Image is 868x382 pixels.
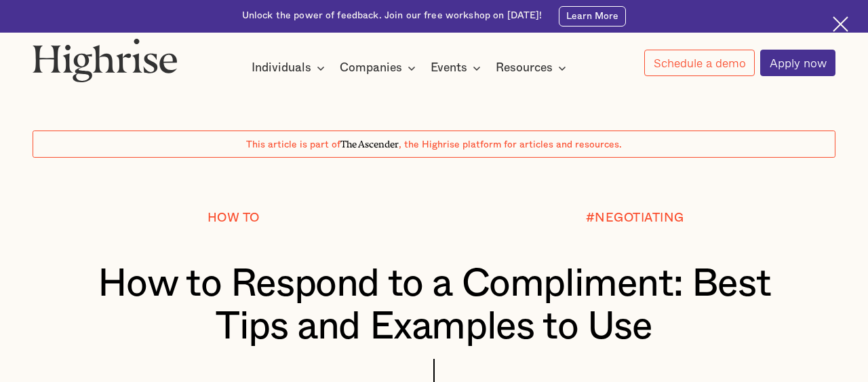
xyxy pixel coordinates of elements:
[431,60,467,76] div: Events
[33,38,178,82] img: Highrise logo
[833,16,848,32] img: Cross icon
[252,60,329,76] div: Individuals
[246,140,340,150] span: This article is part of
[340,60,402,76] div: Companies
[644,50,755,76] a: Schedule a demo
[496,60,570,76] div: Resources
[242,10,542,22] div: Unlock the power of feedback. Join our free workshop on [DATE]!
[431,60,485,76] div: Events
[252,60,311,76] div: Individuals
[208,212,260,226] div: How To
[760,50,835,77] a: Apply now
[496,60,553,76] div: Resources
[340,137,399,148] span: The Ascender
[586,212,684,226] div: #NEGOTIATING
[559,6,627,27] a: Learn More
[66,263,802,348] h1: How to Respond to a Compliment: Best Tips and Examples to Use
[340,60,420,76] div: Companies
[399,140,622,150] span: , the Highrise platform for articles and resources.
